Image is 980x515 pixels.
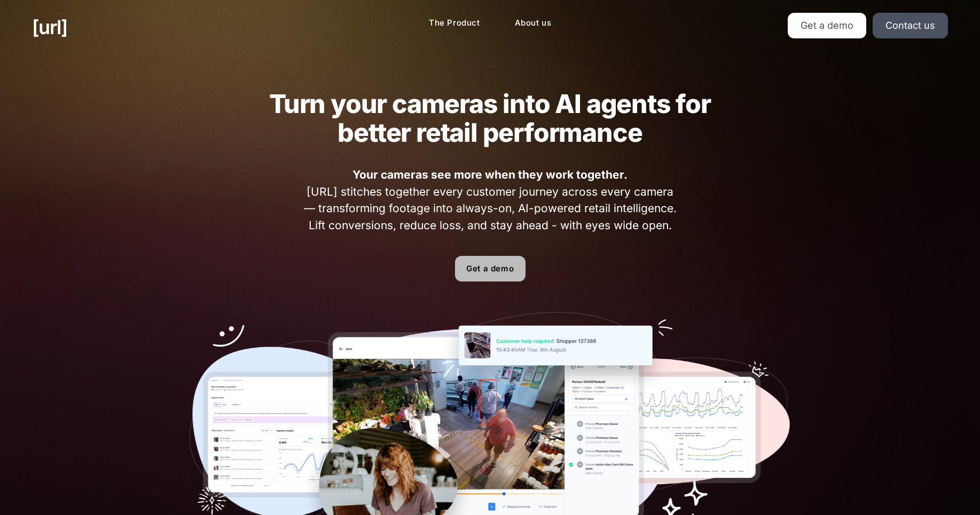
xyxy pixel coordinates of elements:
strong: Your cameras see more when they work together. [352,168,628,181]
span: [URL] stitches together every customer journey across every camera — transforming footage into al... [300,166,680,234]
a: Get a demo [788,13,866,38]
a: Contact us [873,13,948,38]
h2: Turn your cameras into AI agents for better retail performance [248,90,732,147]
a: About us [506,13,560,34]
a: The Product [420,13,489,34]
a: [URL] [32,13,67,42]
a: Get a demo [455,256,526,281]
